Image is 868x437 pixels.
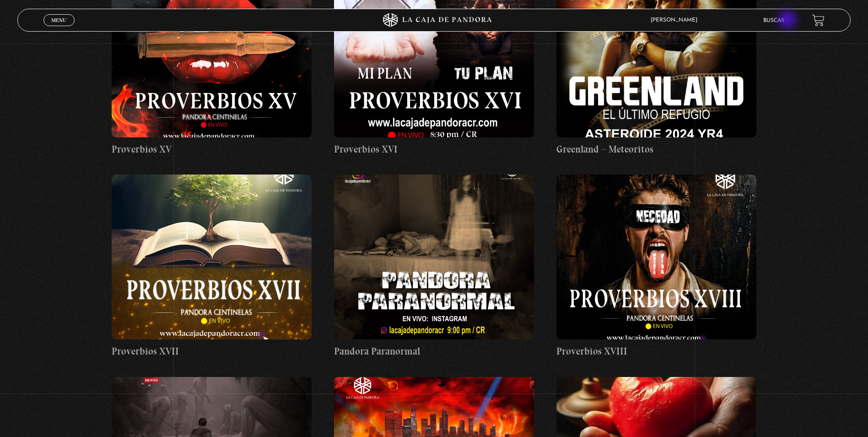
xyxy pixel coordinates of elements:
span: Menu [51,17,66,23]
a: View your shopping cart [812,14,825,27]
span: [PERSON_NAME] [646,17,706,23]
h4: Proverbios XVI [334,142,534,157]
h4: Pandora Paranormal [334,344,534,359]
h4: Greenland – Meteoritos [556,142,756,157]
a: Proverbios XVIII [556,175,756,359]
h4: Proverbios XV [112,142,312,157]
a: Pandora Paranormal [334,175,534,359]
a: Proverbios XVII [112,175,312,359]
h4: Proverbios XVIII [556,344,756,359]
span: Cerrar [49,25,70,32]
h4: Proverbios XVII [112,344,312,359]
a: Buscar [763,18,785,23]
